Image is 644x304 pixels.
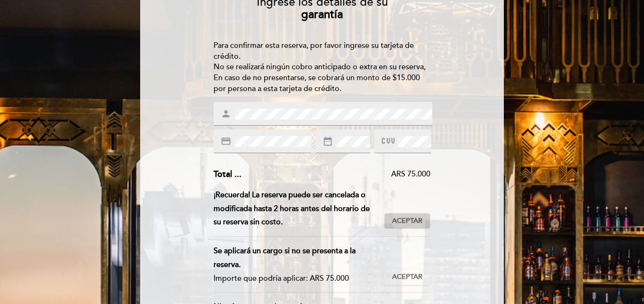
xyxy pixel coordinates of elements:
i: date_range [322,136,333,147]
div: Importe que podría aplicar: ARS 75.000 [214,272,377,286]
div: ¡Recuerda! La reserva puede ser cancelada o modificada hasta 2 horas antes del horario de su rese... [214,188,385,229]
span: Total ... [214,169,241,179]
div: Para confirmar esta reserva, por favor ingrese su tarjeta de crédito. No se realizará ningún cobr... [214,40,431,94]
button: Aceptar [384,213,430,229]
div: ARS 75.000 [241,169,431,180]
button: Aceptar [384,269,430,285]
i: credit_card [221,136,231,147]
b: garantía [301,8,343,21]
div: Se aplicará un cargo si no se presenta a la reserva. [214,244,377,272]
span: Aceptar [392,216,422,226]
i: person [221,109,231,119]
span: Aceptar [392,272,422,282]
